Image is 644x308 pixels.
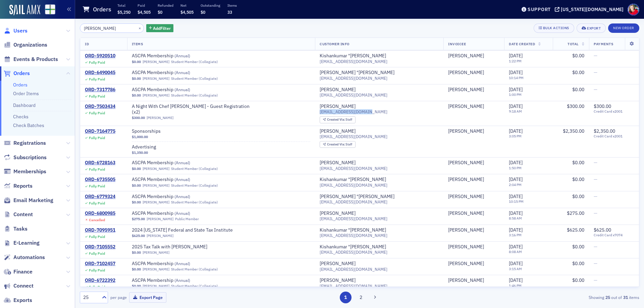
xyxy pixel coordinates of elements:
div: Created Via: Staff [320,141,356,148]
a: Reports [4,182,33,190]
a: [PERSON_NAME] [143,93,169,98]
a: [PERSON_NAME] [320,87,356,93]
span: $300.00 [567,103,584,109]
div: [PERSON_NAME] [448,227,484,233]
button: New Order [608,23,639,33]
p: Total [117,3,130,8]
span: ID [85,42,89,46]
a: ORD-7102457 [85,261,115,267]
div: [PERSON_NAME] [448,70,484,76]
span: $0.00 [572,176,584,182]
div: Fully Paid [89,77,105,81]
span: [EMAIL_ADDRESS][DOMAIN_NAME] [320,109,387,114]
span: ASCPA Membership [132,70,216,76]
span: Organizations [13,41,47,49]
a: Kishankumar "[PERSON_NAME] [320,53,386,59]
a: [PERSON_NAME] [448,244,484,250]
span: Events & Products [13,56,58,63]
span: [DATE] [509,160,523,166]
a: ASCPA Membership (Annual) [132,87,216,93]
span: Customer Info [320,42,350,46]
a: ASCPA Membership (Annual) [132,194,216,200]
span: $0.00 [132,60,141,64]
span: — [594,53,597,59]
div: [PERSON_NAME] [448,160,484,166]
span: ( Annual ) [174,87,190,92]
a: Subscriptions [4,154,47,161]
span: [EMAIL_ADDRESS][DOMAIN_NAME] [320,93,387,98]
span: [DATE] [509,210,523,216]
span: 2025 Tax Talk with ALDOR [132,244,216,250]
span: Email Marketing [13,197,53,204]
a: [PERSON_NAME] [448,210,484,217]
span: ASCPA Membership [132,261,216,267]
label: per page [110,294,127,300]
div: ORD-7105552 [85,244,115,250]
a: [PERSON_NAME] [320,210,356,217]
span: [DATE] [509,103,523,109]
a: ORD-6490045 [85,70,115,76]
span: Connect [13,282,34,290]
a: Memberships [4,168,46,175]
span: A Night With Chef Hastings - Guest Registration [132,104,250,110]
button: AddFilter [146,24,174,33]
a: Organizations [4,41,47,49]
time: 1:22 PM [509,59,522,63]
span: [EMAIL_ADDRESS][DOMAIN_NAME] [320,76,387,81]
time: 9:18 AM [509,109,522,114]
a: ASCPA Membership (Annual) [132,278,216,284]
a: 2024 [US_STATE] Federal and State Tax Institute [132,227,233,233]
div: Student Member (Collegiate) [171,76,218,81]
span: Femina Patel [448,87,499,93]
a: Checks [13,114,29,120]
div: [PERSON_NAME] [448,53,484,59]
span: [EMAIL_ADDRESS][DOMAIN_NAME] [320,233,387,238]
a: ORD-6735505 [85,177,115,183]
span: Credit Card x2001 [594,109,634,114]
span: Exports [13,297,32,304]
a: [PERSON_NAME] [320,278,356,284]
a: Tasks [4,225,28,233]
div: [PERSON_NAME] [448,194,484,200]
a: New Order [608,24,639,30]
a: A Night With Chef [PERSON_NAME] - Guest Registration (x2) [132,104,250,115]
a: SailAMX [9,5,40,15]
a: ORD-6779324 [85,194,115,200]
time: 3:05 PM [509,134,522,138]
span: $0 [158,9,162,15]
span: Payments [594,42,613,46]
div: [PERSON_NAME] [448,128,484,134]
a: [PERSON_NAME] "[PERSON_NAME] [320,194,394,200]
a: ORD-6800985 [85,210,115,217]
div: [PERSON_NAME] [320,104,356,110]
div: [PERSON_NAME] [448,87,484,93]
div: Fully Paid [89,94,105,99]
a: Events & Products [4,56,58,63]
a: Connect [4,282,34,290]
span: Users [13,27,28,35]
span: 33 [227,9,232,15]
span: — [594,69,597,75]
span: [DATE] [509,227,523,233]
span: Sponsorships [132,128,216,134]
p: Items [227,3,237,8]
div: ORD-7503434 [85,104,115,110]
a: Email Marketing [4,197,53,204]
div: Student Member (Collegiate) [171,200,218,204]
time: 3:16 PM [509,233,522,237]
span: $2,350.00 [594,128,615,134]
p: Outstanding [201,3,220,8]
a: Check Batches [13,122,44,128]
span: Kumar Patel [448,227,499,233]
span: Credit Card x2001 [594,134,634,138]
span: Orders [13,70,30,77]
span: 2024 Alabama Federal and State Tax Institute [132,227,233,233]
a: Kishankumar "[PERSON_NAME] [320,177,386,183]
span: $0.00 [132,167,141,171]
a: [PERSON_NAME] [320,160,356,166]
button: Export [577,23,606,33]
a: [PERSON_NAME] [448,104,484,110]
